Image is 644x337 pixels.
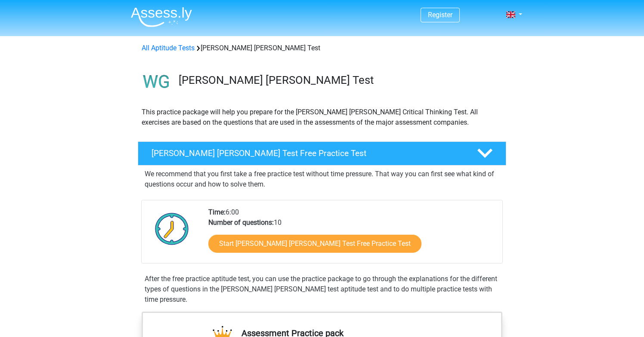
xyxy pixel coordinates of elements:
[208,208,226,216] b: Time:
[152,148,463,158] h4: [PERSON_NAME] [PERSON_NAME] Test Free Practice Test
[150,207,194,250] img: Clock
[142,44,195,52] a: All Aptitude Tests
[145,169,499,190] p: We recommend that you first take a free practice test without time pressure. That way you can fir...
[138,43,506,53] div: [PERSON_NAME] [PERSON_NAME] Test
[141,274,503,305] div: After the free practice aptitude test, you can use the practice package to go through the explana...
[179,74,499,87] h3: [PERSON_NAME] [PERSON_NAME] Test
[142,107,502,128] p: This practice package will help you prepare for the [PERSON_NAME] [PERSON_NAME] Critical Thinking...
[138,64,175,100] img: watson glaser test
[131,7,192,27] img: Assessly
[202,207,502,263] div: 6:00 10
[134,141,510,165] a: [PERSON_NAME] [PERSON_NAME] Test Free Practice Test
[208,235,421,253] a: Start [PERSON_NAME] [PERSON_NAME] Test Free Practice Test
[208,218,274,227] b: Number of questions:
[428,11,452,19] a: Register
